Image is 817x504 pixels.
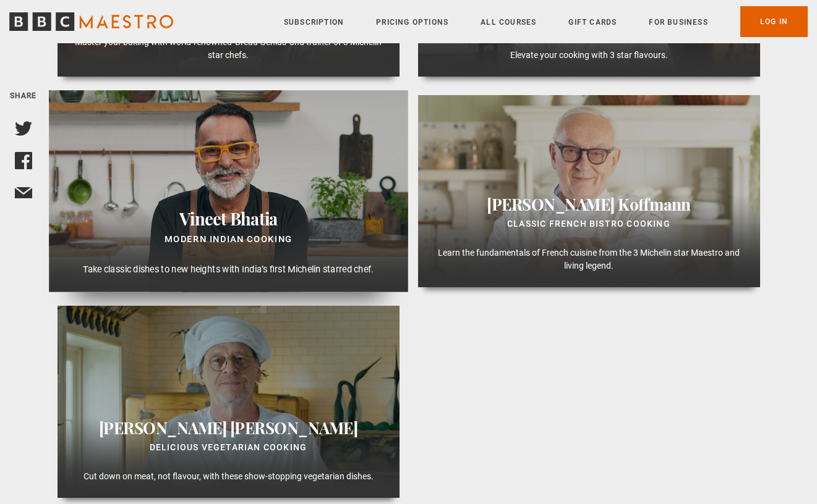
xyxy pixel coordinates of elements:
a: Vineet Bhatia Modern Indian Cooking Take classic dishes to new heights with India’s first Micheli... [58,95,400,287]
nav: Primary [284,6,808,37]
p: Take classic dishes to new heights with India’s first Michelin starred chef. [59,262,397,276]
a: For business [649,16,708,28]
p: Master your baking with world-renowned 'Bread Genius' and trainer of 3 Michelin star chefs. [67,36,390,62]
a: Pricing Options [376,16,448,28]
svg: BBC Maestro [9,12,173,31]
span: Bhatia [229,208,277,229]
span: Share [10,91,37,100]
p: Elevate your cooking with 3 star flavours. [428,49,750,62]
a: Subscription [284,16,344,28]
a: [PERSON_NAME] Koffmann Classic French Bistro Cooking Learn the fundamentals of French cuisine fro... [418,95,760,287]
span: [PERSON_NAME] [487,194,615,215]
p: Cut down on meat, not flavour, with these show-stopping vegetarian dishes. [67,470,390,483]
a: Log In [740,6,808,37]
a: All Courses [481,16,536,28]
a: Gift Cards [568,16,617,28]
span: [PERSON_NAME] [230,418,358,439]
p: Learn the fundamentals of French cuisine from the 3 Michelin star Maestro and living legend. [428,246,750,272]
div: Classic French Bistro Cooking [428,217,750,232]
div: Modern Indian Cooking [59,232,397,247]
a: [PERSON_NAME] [PERSON_NAME] Delicious Vegetarian Cooking Cut down on meat, not flavour, with thes... [58,306,400,498]
span: Vineet [179,208,226,229]
span: [PERSON_NAME] [99,418,227,439]
span: Koffmann [618,194,691,215]
div: Delicious Vegetarian Cooking [67,440,390,455]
